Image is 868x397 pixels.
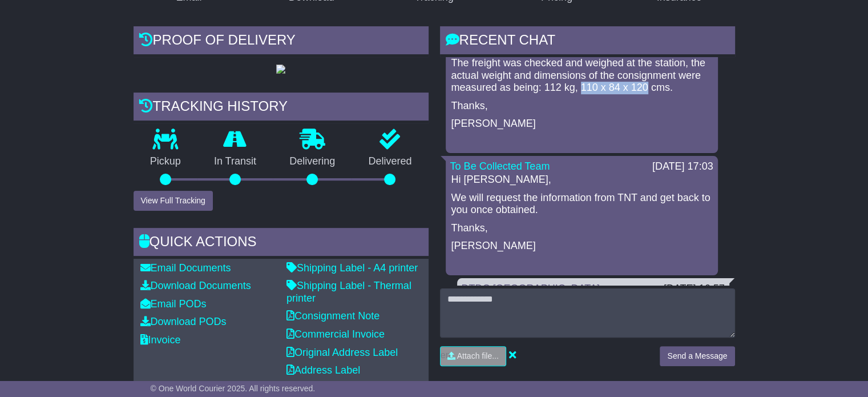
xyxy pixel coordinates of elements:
p: We will request the information from TNT and get back to you once obtained. [451,192,712,216]
div: [DATE] 17:03 [652,161,713,173]
a: Invoice [140,334,181,346]
a: Email Documents [140,262,231,274]
a: Shipping Label - Thermal printer [286,280,411,304]
div: [DATE] 16:57 [664,283,725,295]
p: [PERSON_NAME] [451,240,712,252]
a: Commercial Invoice [286,328,385,340]
a: DTDC [GEOGRAPHIC_DATA] [462,283,600,294]
p: Thanks, [451,100,712,113]
img: GetPodImage [276,65,285,74]
div: RECENT CHAT [440,26,735,57]
p: Delivering [273,155,352,168]
div: Tracking history [134,93,429,123]
a: Address Label [286,364,360,376]
button: View Full Tracking [134,191,213,211]
button: Send a Message [660,346,734,366]
p: Pickup [134,155,197,168]
p: The freight was checked and weighed at the station, the actual weight and dimensions of the consi... [451,57,712,94]
p: Hi [PERSON_NAME], [451,174,712,186]
a: Download Documents [140,280,251,291]
a: Consignment Note [286,310,380,322]
a: Download PODs [140,316,227,327]
div: Proof of Delivery [134,26,429,57]
a: Email PODs [140,298,207,310]
a: Original Address Label [286,347,398,358]
a: To Be Collected Team [450,161,550,172]
div: Quick Actions [134,228,429,259]
p: Thanks, [451,222,712,235]
p: [PERSON_NAME] [451,118,712,130]
p: Delivered [352,155,428,168]
span: © One World Courier 2025. All rights reserved. [151,384,316,393]
a: Shipping Label - A4 printer [286,262,418,274]
p: In Transit [197,155,273,168]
